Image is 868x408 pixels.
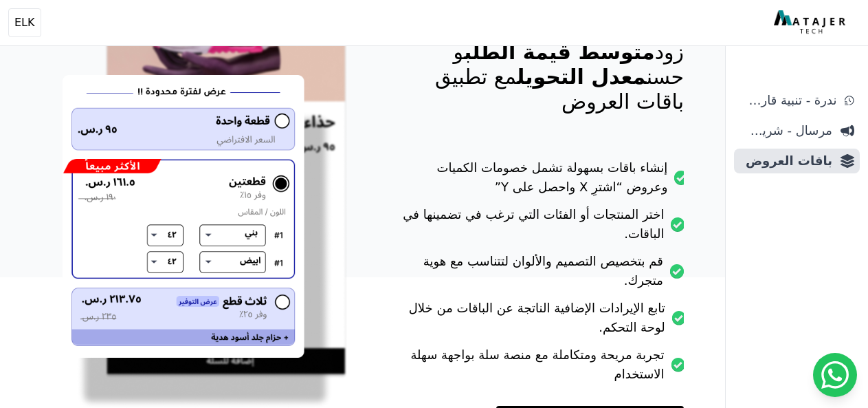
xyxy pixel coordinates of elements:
[402,40,684,114] p: زود و حسن مع تطبيق باقات العروض
[517,65,647,89] span: معدل التحويل
[14,14,35,31] span: ELK
[402,252,684,299] li: قم بتخصيص التصميم والألوان لتتناسب مع هوية متجرك.
[739,151,832,171] span: باقات العروض
[464,40,655,64] span: متوسط قيمة الطلب
[402,158,684,205] li: إنشاء باقات بسهولة تشمل خصومات الكميات وعروض “اشترِ X واحصل على Y”
[774,10,849,35] img: MatajerTech Logo
[8,8,41,37] button: ELK
[739,121,832,140] span: مرسال - شريط دعاية
[402,345,684,392] li: تجربة مريحة ومتكاملة مع منصة سلة بواجهة سهلة الاستخدام
[739,91,836,110] span: ندرة - تنبية قارب علي النفاذ
[402,205,684,252] li: اختر المنتجات أو الفئات التي ترغب في تضمينها في الباقات.
[402,299,684,345] li: تابع الإيرادات الإضافية الناتجة عن الباقات من خلال لوحة التحكم.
